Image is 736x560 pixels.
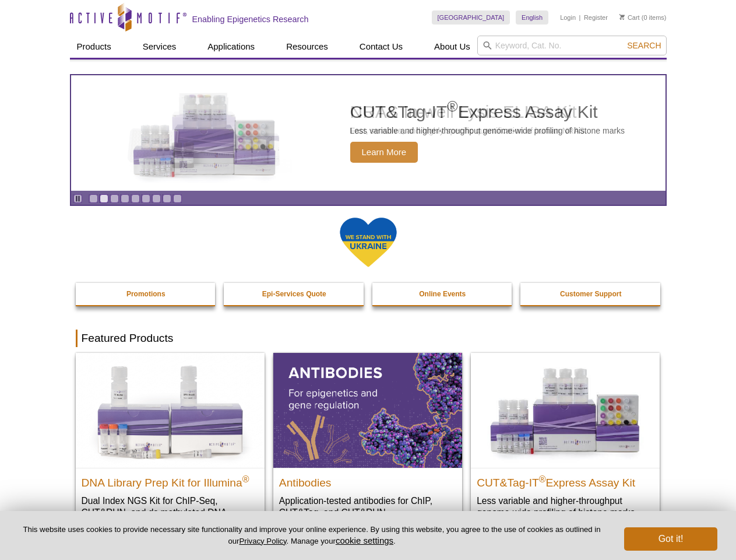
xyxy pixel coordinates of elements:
h2: NRAS In-well Lysis ELISA Kit [350,103,587,121]
img: Your Cart [619,14,625,20]
a: Applications [200,36,262,58]
a: Online Events [372,283,513,305]
li: | [579,10,581,24]
a: Go to slide 5 [131,194,140,203]
strong: Epi-Services Quote [262,290,326,298]
a: About Us [427,36,477,58]
span: Learn More [350,142,418,163]
input: Keyword, Cat. No. [477,36,667,55]
a: All Antibodies Antibodies Application-tested antibodies for ChIP, CUT&Tag, and CUT&RUN. [273,353,462,530]
h2: Enabling Epigenetics Research [192,14,309,24]
a: Go to slide 4 [121,194,129,203]
p: This website uses cookies to provide necessary site functionality and improve your online experie... [19,524,605,547]
a: Go to slide 7 [152,194,161,203]
p: Dual Index NGS Kit for ChIP-Seq, CUT&RUN, and ds methylated DNA assays. [82,495,259,530]
a: Privacy Policy [239,537,286,545]
a: Epi-Services Quote [224,283,365,305]
a: Cart [619,13,640,22]
sup: ® [242,474,249,484]
strong: Customer Support [560,290,621,298]
img: All Antibodies [273,353,462,467]
a: Promotions [76,283,217,305]
img: NRAS In-well Lysis ELISA Kit [117,93,292,173]
h2: Featured Products [76,330,661,347]
a: Go to slide 6 [142,194,150,203]
a: Products [70,36,118,58]
article: NRAS In-well Lysis ELISA Kit [71,75,665,191]
a: NRAS In-well Lysis ELISA Kit NRAS In-well Lysis ELISA Kit Fast, sensitive, and highly specific qu... [71,75,665,191]
p: Application-tested antibodies for ChIP, CUT&Tag, and CUT&RUN. [279,495,456,519]
h2: CUT&Tag-IT Express Assay Kit [477,471,654,489]
a: Services [136,36,184,58]
a: Go to slide 1 [89,194,98,203]
img: DNA Library Prep Kit for Illumina [76,353,265,467]
a: DNA Library Prep Kit for Illumina DNA Library Prep Kit for Illumina® Dual Index NGS Kit for ChIP-... [76,353,265,541]
button: Got it! [624,527,717,551]
sup: ® [539,474,546,484]
li: (0 items) [619,10,667,24]
p: Less variable and higher-throughput genome-wide profiling of histone marks​. [477,495,654,519]
a: [GEOGRAPHIC_DATA] [432,10,510,24]
a: Customer Support [520,283,661,305]
h2: Antibodies [279,471,456,489]
a: Go to slide 9 [173,194,182,203]
a: Resources [279,36,335,58]
a: Register [584,13,608,22]
button: Search [624,40,664,51]
a: English [516,10,548,24]
a: Go to slide 8 [163,194,171,203]
a: Contact Us [353,36,410,58]
span: Search [627,41,661,50]
a: Go to slide 2 [100,194,108,203]
a: CUT&Tag-IT® Express Assay Kit CUT&Tag-IT®Express Assay Kit Less variable and higher-throughput ge... [471,353,660,530]
a: Go to slide 3 [110,194,119,203]
a: Login [560,13,576,22]
a: Toggle autoplay [73,194,82,203]
button: cookie settings [336,535,393,545]
img: CUT&Tag-IT® Express Assay Kit [471,353,660,467]
strong: Promotions [126,290,165,298]
strong: Online Events [419,290,466,298]
img: We Stand With Ukraine [339,216,397,268]
p: Fast, sensitive, and highly specific quantification of human NRAS. [350,125,587,136]
h2: DNA Library Prep Kit for Illumina [82,471,259,489]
